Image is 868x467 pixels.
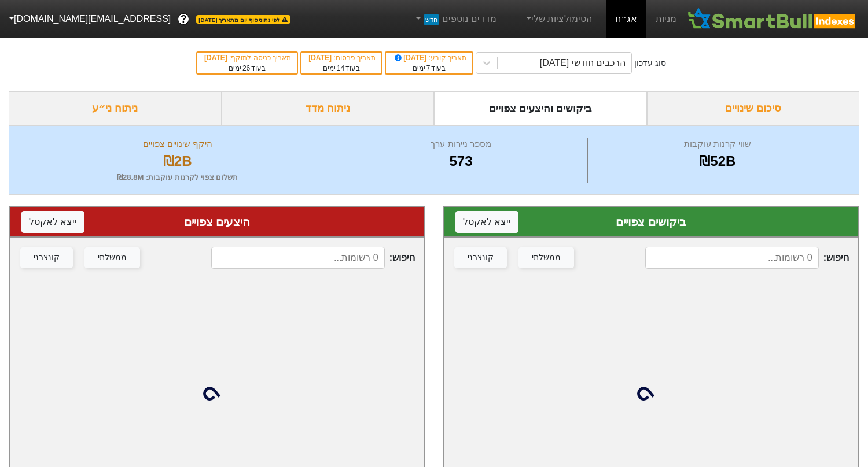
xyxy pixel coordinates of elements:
button: ממשלתי [84,247,140,268]
div: תאריך קובע : [392,53,466,63]
div: 573 [337,151,584,172]
a: מדדים נוספיםחדש [409,8,501,31]
button: קונצרני [454,247,507,268]
button: ממשלתי [518,247,574,268]
a: הסימולציות שלי [520,8,597,31]
div: ₪2B [24,151,331,172]
span: חיפוש : [645,247,849,269]
span: 14 [337,64,344,72]
img: loading... [637,380,665,407]
div: ניתוח מדד [222,91,435,125]
div: שווי קרנות עוקבות [591,138,844,151]
span: לפי נתוני סוף יום מתאריך [DATE] [196,15,290,24]
span: [DATE] [393,54,429,62]
div: קונצרני [468,251,494,264]
button: ייצא לאקסל [455,211,518,233]
span: 7 [426,64,431,72]
img: SmartBull [686,8,859,31]
div: ממשלתי [532,251,561,264]
div: בעוד ימים [203,63,291,73]
div: תאריך כניסה לתוקף : [203,53,291,63]
div: מספר ניירות ערך [337,138,584,151]
span: חדש [424,14,439,25]
span: חיפוש : [211,247,415,269]
div: הרכבים חודשי [DATE] [540,56,626,70]
div: היצעים צפויים [21,213,413,231]
div: ממשלתי [98,251,127,264]
div: בעוד ימים [392,63,466,73]
div: סוג עדכון [634,57,666,69]
div: היקף שינויים צפויים [24,138,331,151]
div: ₪52B [591,151,844,172]
div: סיכום שינויים [647,91,860,125]
div: בעוד ימים [307,63,376,73]
span: 26 [242,64,250,72]
span: ? [181,12,187,27]
div: תאריך פרסום : [307,53,376,63]
div: ביקושים צפויים [455,213,847,231]
input: 0 רשומות... [211,247,385,269]
button: ייצא לאקסל [21,211,84,233]
input: 0 רשומות... [645,247,819,269]
img: loading... [203,380,231,407]
button: קונצרני [20,247,73,268]
div: תשלום צפוי לקרנות עוקבות : ₪28.8M [24,172,331,183]
div: ביקושים והיצעים צפויים [434,91,647,125]
span: [DATE] [204,54,229,62]
span: [DATE] [308,54,333,62]
div: קונצרני [34,251,60,264]
div: ניתוח ני״ע [9,91,222,125]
